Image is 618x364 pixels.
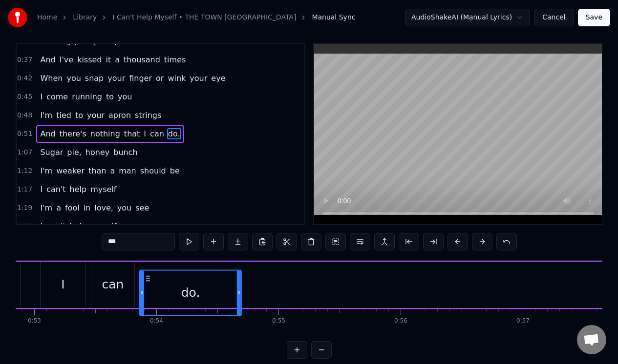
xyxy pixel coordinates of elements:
span: your [86,110,106,121]
span: you [116,202,132,213]
span: to [105,91,115,102]
span: weaker [55,165,85,176]
span: to [74,110,84,121]
span: your [189,73,208,84]
span: kissed [76,54,103,65]
span: be [169,165,181,176]
span: help [69,221,88,232]
span: 1:22 [17,222,32,231]
span: I [39,221,43,232]
span: than [87,165,107,176]
span: help [69,184,88,195]
span: Manual Sync [312,13,355,22]
span: 0:48 [17,111,32,120]
a: Open chat [577,325,606,354]
span: should [139,165,167,176]
span: come [45,91,69,102]
div: 0:55 [272,317,285,325]
span: can't [45,221,66,232]
span: I [39,184,43,195]
div: 0:54 [150,317,163,325]
span: Sugar [39,147,64,158]
span: myself [89,221,117,232]
button: Cancel [534,9,574,26]
span: pie, [66,147,83,158]
span: tied [55,110,72,121]
span: 0:42 [17,74,32,83]
span: see [134,202,150,213]
span: myself [89,184,117,195]
span: or [155,73,165,84]
a: Home [37,13,57,22]
div: do. [181,284,200,302]
span: I'm [39,202,53,213]
span: your [107,73,126,84]
span: a [109,165,116,176]
span: 1:17 [17,185,32,194]
span: 1:07 [17,148,32,157]
div: 0:57 [516,317,530,325]
span: you [117,91,133,102]
span: it [105,54,112,65]
span: I'm [39,110,53,121]
span: times [163,54,187,65]
span: 1:12 [17,166,32,176]
span: apron [107,110,132,121]
span: a [55,202,62,213]
span: finger [128,73,153,84]
span: can't [45,184,66,195]
a: Library [73,13,97,22]
span: I [39,91,43,102]
span: do. [167,128,181,139]
span: that [123,128,141,139]
nav: breadcrumb [37,13,355,22]
span: bunch [112,147,138,158]
div: I [61,275,64,294]
span: you [65,73,82,84]
span: When [39,73,64,84]
span: 0:45 [17,92,32,102]
span: fool [64,202,81,213]
span: And [39,128,56,139]
span: thousand [123,54,161,65]
span: 0:37 [17,55,32,65]
span: wink [167,73,187,84]
button: Save [578,9,610,26]
span: And [39,54,56,65]
span: can [149,128,165,139]
img: youka [8,8,27,27]
span: love, [93,202,114,213]
span: running [71,91,103,102]
span: eye [210,73,226,84]
span: I've [59,54,74,65]
span: in [83,202,92,213]
span: a [114,54,121,65]
span: I [143,128,147,139]
span: nothing [89,128,121,139]
a: I Can't Help Myself • THE TOWN [GEOGRAPHIC_DATA] [112,13,296,22]
span: 0:51 [17,129,32,139]
div: can [102,275,124,294]
div: 0:53 [28,317,41,325]
span: strings [134,110,162,121]
span: 1:19 [17,203,32,213]
span: snap [84,73,105,84]
div: 0:56 [394,317,407,325]
span: man [118,165,137,176]
span: I'm [39,165,53,176]
span: there's [59,128,87,139]
span: honey [85,147,110,158]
